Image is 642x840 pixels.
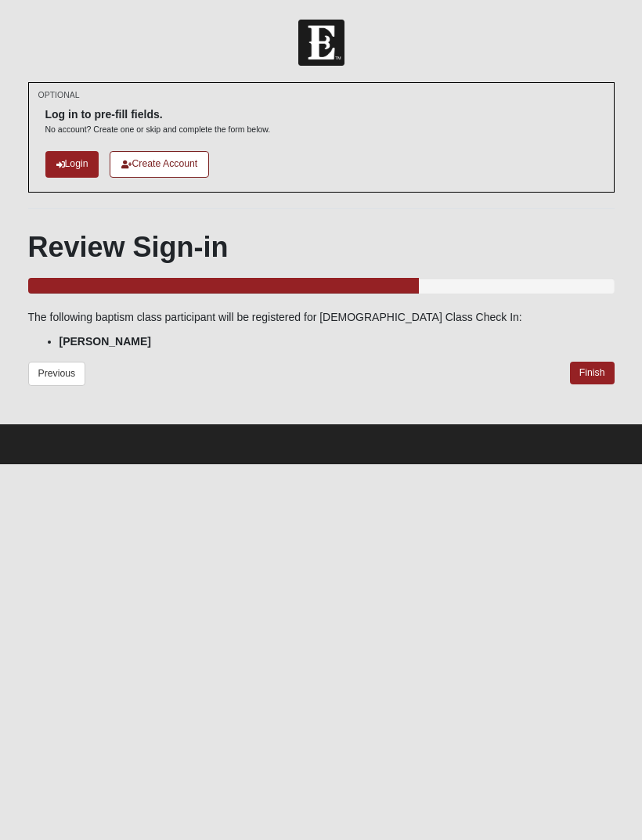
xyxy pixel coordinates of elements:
[45,151,99,177] a: Login
[570,362,615,384] a: Finish
[38,89,80,101] small: OPTIONAL
[110,151,209,177] a: Create Account
[28,309,615,326] p: The following baptism class participant will be registered for [DEMOGRAPHIC_DATA] Class Check In:
[45,124,271,135] p: No account? Create one or skip and complete the form below.
[298,20,344,66] img: Church of Eleven22 Logo
[28,362,86,386] a: Previous
[45,108,271,121] h6: Log in to pre-fill fields.
[28,230,615,264] h1: Review Sign-in
[60,335,151,348] strong: [PERSON_NAME]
